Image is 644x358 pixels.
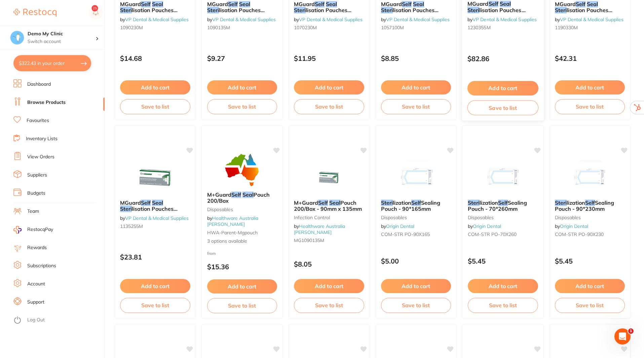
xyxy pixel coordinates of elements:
[468,200,538,212] b: Sterilization Self Sealing Pouch - 70*260mm
[381,7,439,19] span: lisation Pouches 57x100 Pack Of 200
[381,25,404,31] span: 1057100M
[26,135,58,142] a: Inventory Lists
[381,223,414,229] span: by
[467,7,526,20] span: lisation Pouches 230x380 Pack Of 200
[207,230,258,236] span: HWA-parent-mgpouch
[555,199,614,212] span: Sealing Pouch - 90*230mm
[500,0,511,7] em: Seal
[152,1,163,7] em: Seal
[27,263,56,269] a: Subscriptions
[242,191,254,198] em: Seal
[207,7,265,19] span: lisation Pouches 90x135 Pack Of 200
[560,16,623,23] a: VP Dental & Medical Supplies
[13,9,56,17] img: Restocq Logo
[27,244,47,251] a: Rewards
[555,80,625,94] button: Add to cart
[467,55,538,63] p: $82.86
[120,99,190,114] button: Save to list
[152,199,163,206] em: Seal
[27,190,45,197] a: Budgets
[294,25,317,31] span: 1070230M
[27,281,45,287] a: Account
[120,215,189,221] span: by
[27,172,47,178] a: Suppliers
[568,161,612,194] img: Sterilization Self Sealing Pouch - 90*230mm
[294,237,324,243] span: MG1090135M
[413,1,424,7] em: Seal
[555,25,578,31] span: 1190330M
[207,25,230,31] span: 1090135M
[468,257,538,265] p: $5.45
[294,279,364,293] button: Add to cart
[473,223,501,229] a: Origin Dental
[13,226,53,234] a: RestocqPay
[207,1,228,7] span: MGuard
[381,257,451,265] p: $5.00
[381,199,393,206] em: Steri
[207,16,276,23] span: by
[394,161,438,194] img: Sterilization Self Sealing Pouch - 90*165mm
[294,200,364,212] b: M+Guard Self Seal Pouch 200/Box - 90mm x 135mm
[555,99,625,114] button: Save to list
[467,1,538,13] b: MGuard Self Seal Sterilisation Pouches 230x380 Pack Of 200
[27,317,45,323] a: Log Out
[294,223,345,235] a: Healthware Australia [PERSON_NAME]
[468,231,517,237] span: COM-STR PO-70X260
[120,253,190,261] p: $23.81
[381,16,450,23] span: by
[207,279,277,293] button: Add to cart
[294,199,318,206] span: M+Guard
[294,99,364,114] button: Save to list
[28,31,96,37] h4: Demo My Clinic
[13,55,91,71] button: $322.43 in your order
[120,205,178,218] span: lisation Pouches 135x260 Pack Of 200
[472,16,537,22] a: VP Dental & Medical Supplies
[13,226,22,234] img: RestocqPay
[27,226,53,233] span: RestocqPay
[120,1,141,7] span: MGuard
[567,199,585,206] span: lization
[207,7,219,13] em: Steri
[468,199,527,212] span: Sealing Pouch - 70*260mm
[468,215,538,220] small: disposables
[27,117,49,124] a: Favourites
[393,199,411,206] span: lization
[381,7,393,13] em: Steri
[207,207,277,212] small: Disposables
[480,199,498,206] span: lization
[120,7,178,19] span: lisation Pouches 90x230 Pack Of 200
[555,1,576,7] span: MGuard
[120,199,141,206] span: MGuard
[329,199,340,206] em: Seal
[467,100,538,115] button: Save to list
[294,199,362,212] span: Pouch 200/Box - 90mm x 135mm
[467,0,489,7] span: MGuard
[576,1,585,7] em: Self
[381,298,451,313] button: Save to list
[133,161,177,194] img: MGuard Self Seal Sterilisation Pouches 135x260 Pack Of 200
[381,1,451,13] b: MGuard Self Seal Sterilisation Pouches 57x100 Pack Of 200
[27,208,39,215] a: Team
[555,298,625,313] button: Save to list
[585,199,595,206] em: Self
[307,161,351,194] img: M+Guard Self Seal Pouch 200/Box - 90mm x 135mm
[207,192,277,204] b: M+Guard Self Seal Pouch 200/Box
[120,298,190,313] button: Save to list
[299,16,363,23] a: VP Dental & Medical Supplies
[120,80,190,94] button: Add to cart
[555,279,625,293] button: Add to cart
[294,7,351,19] span: lisation Pouches 70x230 Pack Of 200
[555,223,588,229] span: by
[120,25,143,31] span: 1090230M
[402,1,412,7] em: Self
[212,16,276,23] a: VP Dental & Medical Supplies
[411,199,421,206] em: Self
[294,1,364,13] b: MGuard Self Seal Sterilisation Pouches 70x230 Pack Of 200
[207,54,277,62] p: $9.27
[120,205,132,212] em: Steri
[294,260,364,268] p: $8.05
[120,223,143,229] span: 1135255M
[468,298,538,313] button: Save to list
[467,16,537,22] span: by
[555,1,625,13] b: MGuard Self Seal Sterilisation Pouches 190x330 Pack Of 200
